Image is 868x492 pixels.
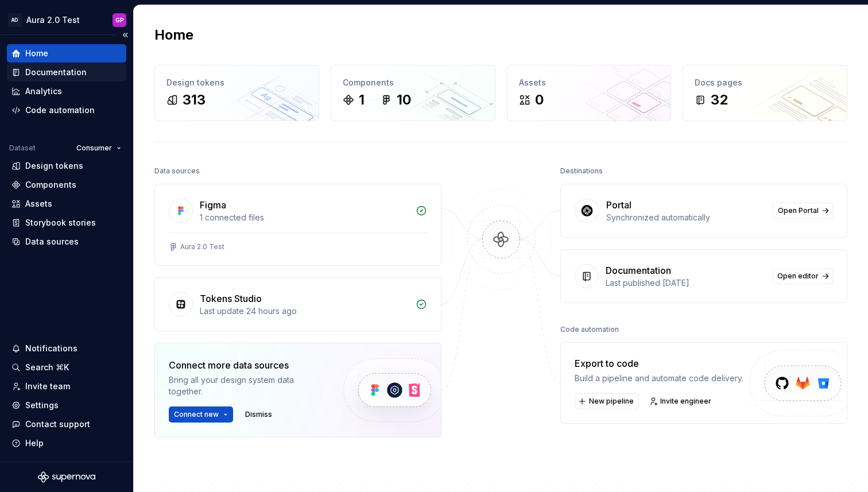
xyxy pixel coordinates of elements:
a: Assets0 [507,65,672,121]
div: Docs pages [695,77,835,88]
a: Code automation [7,101,126,119]
div: Help [25,437,44,449]
a: Design tokens [7,157,126,175]
div: Notifications [25,343,77,354]
div: Analytics [25,86,62,97]
button: Connect new [169,406,233,423]
div: Destinations [560,163,603,179]
span: Consumer [76,144,112,153]
div: Design tokens [25,160,83,172]
button: New pipeline [575,393,639,409]
span: Open Portal [778,206,819,215]
div: Last update 24 hours ago [200,305,409,317]
h2: Home [154,26,193,44]
div: Bring all your design system data together. [169,374,324,397]
a: Open editor [772,268,833,284]
button: Contact support [7,415,126,433]
div: 32 [711,91,728,109]
button: Search ⌘K [7,358,126,377]
a: Invite team [7,377,126,396]
a: Assets [7,195,126,213]
div: 313 [183,91,206,109]
div: Components [343,77,483,88]
div: Assets [519,77,660,88]
div: Code automation [25,104,95,116]
a: Storybook stories [7,214,126,232]
div: Export to code [575,357,743,370]
div: Aura 2.0 Test [26,14,80,26]
button: Collapse sidebar [117,27,133,43]
div: 1 connected files [200,212,409,223]
div: Synchronized automatically [606,212,766,223]
button: Help [7,434,126,452]
div: Storybook stories [25,217,96,228]
div: AD [8,13,22,27]
a: Design tokens313 [154,65,319,121]
div: Data sources [154,163,200,179]
span: Dismiss [245,410,272,419]
div: Dataset [9,144,36,153]
div: Home [25,48,48,59]
span: Invite engineer [660,397,711,406]
div: Data sources [25,236,79,247]
a: Documentation [7,63,126,82]
a: Components110 [331,65,495,121]
span: Connect new [174,410,219,419]
a: Figma1 connected filesAura 2.0 Test [154,184,441,266]
div: Documentation [606,264,671,277]
svg: Supernova Logo [38,471,95,483]
div: Settings [25,400,59,411]
div: Connect more data sources [169,358,324,372]
a: Invite engineer [646,393,716,409]
a: Home [7,44,126,63]
div: Documentation [25,67,87,78]
div: 1 [359,91,365,109]
div: Invite team [25,381,70,392]
div: Design tokens [166,77,307,88]
div: Last published [DATE] [606,277,765,289]
div: Build a pipeline and automate code delivery. [575,373,743,384]
button: ADAura 2.0 TestGP [2,7,131,32]
a: Components [7,176,126,194]
button: Notifications [7,339,126,358]
div: Code automation [560,321,619,338]
div: GP [115,16,124,25]
button: Dismiss [240,406,277,423]
div: Figma [200,198,226,212]
div: Aura 2.0 Test [180,242,224,251]
div: Components [25,179,76,191]
a: Settings [7,396,126,414]
div: 0 [535,91,544,109]
a: Data sources [7,233,126,251]
div: Tokens Studio [200,292,262,305]
a: Analytics [7,82,126,100]
button: Consumer [71,140,126,156]
div: Portal [606,198,631,212]
a: Open Portal [773,203,833,219]
div: Assets [25,198,52,210]
div: Contact support [25,419,90,430]
div: Search ⌘K [25,362,69,373]
a: Docs pages32 [683,65,847,121]
span: Open editor [777,272,819,281]
div: 10 [397,91,411,109]
span: New pipeline [589,397,634,406]
a: Tokens StudioLast update 24 hours ago [154,277,441,331]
